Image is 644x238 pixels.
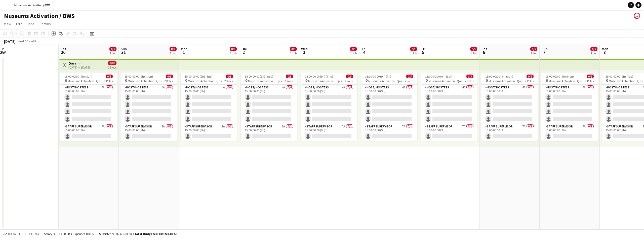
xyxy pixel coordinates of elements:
[481,73,538,141] app-job-card: 15:00-00:00 (9h) (Sun)0/5 Museums Activation - Qassim2 RolesHost/ Hostess4A0/415:00-00:00 (9h) St...
[226,75,233,78] span: 0/5
[290,47,297,51] span: 0/5
[64,75,92,78] span: 15:00-00:00 (9h) (Sun)
[606,75,633,78] span: 15:00-00:00 (9h) (Tue)
[345,79,353,83] span: 2 Roles
[31,39,36,43] div: +03
[545,75,574,78] span: 15:00-00:00 (9h) (Mon)
[134,232,177,236] span: Total Budgeted 109 270.00 SR
[166,75,173,78] span: 0/5
[361,85,417,124] app-card-role: Host/ Hostess4A0/415:00-00:00 (9h)
[248,79,285,83] span: Museums Activation - Qassim
[1,47,5,51] span: Fri
[27,22,34,26] span: Jobs
[410,47,417,51] span: 0/5
[421,73,477,141] div: 15:00-00:00 (9h) (Sat)0/5 Museums Activation - Qassim2 RolesHost/ Hostess4A0/415:00-00:00 (9h) St...
[16,22,22,26] span: Edit
[170,47,177,51] span: 0/5
[10,0,55,10] button: Museums Activation / BWS
[346,75,353,78] span: 0/5
[108,65,116,69] div: 16 jobs
[44,232,177,236] div: Salary 93 100.00 SR + Expenses 0.00 SR + Subsistence 16 170.00 SR =
[527,75,534,78] span: 0/5
[68,61,90,65] h3: Qassim
[60,73,117,141] app-job-card: 15:00-00:00 (9h) (Sun)0/5 Museums Activation - Qassim2 RolesHost/ Hostess4A0/415:00-00:00 (9h) St...
[60,124,117,141] app-card-role: Staff Supervisor7A0/115:00-00:00 (9h)
[530,47,537,51] span: 0/5
[470,51,477,55] div: 1 Job
[230,51,236,55] div: 1 Job
[634,13,640,19] app-user-avatar: Salman AlQurni
[3,231,23,237] button: Budgeted
[406,75,413,78] span: 0/5
[245,75,273,78] span: 15:00-00:00 (9h) (Wed)
[180,49,187,55] span: 1
[108,61,116,65] span: 0/80
[28,232,40,236] span: All jobs
[285,79,293,83] span: 2 Roles
[350,51,357,55] div: 1 Job
[2,21,13,27] a: View
[465,79,473,83] span: 2 Roles
[110,51,116,55] div: 1 Job
[525,79,534,83] span: 2 Roles
[17,39,29,43] span: Week 35
[181,47,187,51] span: Mon
[14,21,24,27] a: Edit
[120,73,177,141] app-job-card: 15:00-00:00 (9h) (Mon)0/5 Museums Activation - Qassim2 RolesHost/ Hostess4A0/415:00-00:00 (9h) St...
[120,124,177,141] app-card-role: Staff Supervisor7A0/115:00-00:00 (9h)
[286,75,293,78] span: 0/5
[241,124,297,141] app-card-role: Staff Supervisor7A0/115:00-00:00 (9h)
[170,51,176,55] div: 1 Job
[541,85,598,124] app-card-role: Host/ Hostess4A0/415:00-00:00 (9h)
[290,51,297,55] div: 1 Job
[601,49,608,55] span: 8
[421,124,477,141] app-card-role: Staff Supervisor7A0/115:00-00:00 (9h)
[300,49,308,55] span: 3
[241,47,247,51] span: Tue
[301,124,357,141] app-card-role: Staff Supervisor7A0/115:00-00:00 (9h)
[591,51,597,55] div: 1 Job
[301,73,357,141] app-job-card: 15:00-00:00 (9h) (Thu)0/5 Museums Activation - Qassim2 RolesHost/ Hostess4A0/415:00-00:00 (9h) St...
[466,75,473,78] span: 0/5
[128,79,164,83] span: Museums Activation - Qassim
[585,79,594,83] span: 2 Roles
[68,65,90,69] div: [DATE] → [DATE]
[549,79,585,83] span: Museums Activation - Qassim
[481,124,538,141] app-card-role: Staff Supervisor7A0/115:00-00:00 (9h)
[541,73,598,141] app-job-card: 15:00-00:00 (9h) (Mon)0/5 Museums Activation - Qassim2 RolesHost/ Hostess4A0/415:00-00:00 (9h) St...
[125,75,153,78] span: 15:00-00:00 (9h) (Mon)
[421,49,425,55] span: 5
[361,47,368,51] span: Thu
[39,22,51,26] span: Comms
[485,75,513,78] span: 15:00-00:00 (9h) (Sun)
[241,73,297,141] app-job-card: 15:00-00:00 (9h) (Wed)0/5 Museums Activation - Qassim2 RolesHost/ Hostess4A0/415:00-00:00 (9h) St...
[360,49,368,55] span: 4
[224,79,233,83] span: 2 Roles
[60,49,66,55] span: 30
[164,79,173,83] span: 2 Roles
[181,85,237,124] app-card-role: Host/ Hostess4A0/415:00-00:00 (9h)
[305,75,333,78] span: 15:00-00:00 (9h) (Thu)
[421,85,477,124] app-card-role: Host/ Hostess4A0/415:00-00:00 (9h)
[405,79,413,83] span: 2 Roles
[241,85,297,124] app-card-role: Host/ Hostess4A0/415:00-00:00 (9h)
[590,47,597,51] span: 0/5
[410,51,417,55] div: 1 Job
[531,51,537,55] div: 1 Job
[541,49,548,55] span: 7
[481,85,538,124] app-card-role: Host/ Hostess4A0/415:00-00:00 (9h)
[361,124,417,141] app-card-role: Staff Supervisor7A0/115:00-00:00 (9h)
[481,49,487,55] span: 6
[61,47,66,51] span: Sat
[361,73,417,141] app-job-card: 15:00-00:00 (9h) (Fri)0/5 Museums Activation - Qassim2 RolesHost/ Hostess4A0/415:00-00:00 (9h) St...
[37,21,53,27] a: Comms
[181,124,237,141] app-card-role: Staff Supervisor7A0/115:00-00:00 (9h)
[470,47,477,51] span: 0/5
[421,47,425,51] span: Fri
[489,79,525,83] span: Museums Activation - Qassim
[4,39,16,44] div: [DATE]
[185,75,212,78] span: 15:00-00:00 (9h) (Tue)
